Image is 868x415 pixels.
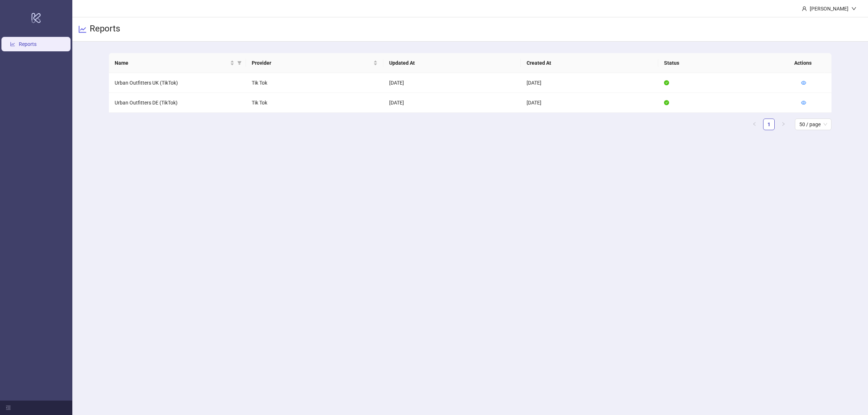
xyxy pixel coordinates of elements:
span: right [781,122,786,126]
span: left [752,122,757,126]
span: check-circle [664,100,669,105]
td: [DATE] [383,73,521,93]
th: Updated At [383,53,521,73]
div: Page Size [795,119,831,130]
div: [PERSON_NAME] [807,5,851,13]
span: user [802,6,807,11]
span: eye [801,100,806,105]
th: Provider [246,53,383,73]
th: Created At [521,53,658,73]
a: 1 [763,119,774,130]
h3: Reports [90,23,120,35]
span: filter [237,61,242,65]
a: Reports [19,42,37,47]
button: right [778,119,789,130]
a: eye [801,80,806,86]
button: left [749,119,760,130]
td: Tik Tok [246,93,383,113]
span: Provider [252,59,372,67]
span: 50 / page [799,119,827,130]
th: Name [109,53,246,73]
td: Urban Outfitters DE (TikTok) [109,93,246,113]
li: 1 [763,119,775,130]
span: down [851,6,856,11]
td: [DATE] [521,73,658,93]
span: check-circle [664,80,669,85]
li: Next Page [778,119,789,130]
a: eye [801,100,806,106]
span: line-chart [78,25,87,34]
span: eye [801,80,806,85]
td: [DATE] [383,93,521,113]
td: [DATE] [521,93,658,113]
th: Status [658,53,796,73]
span: menu-fold [6,405,11,410]
span: filter [236,57,243,68]
td: Tik Tok [246,73,383,93]
td: Urban Outfitters UK (TikTok) [109,73,246,93]
span: Name [115,59,229,67]
li: Previous Page [749,119,760,130]
th: Actions [788,53,825,73]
